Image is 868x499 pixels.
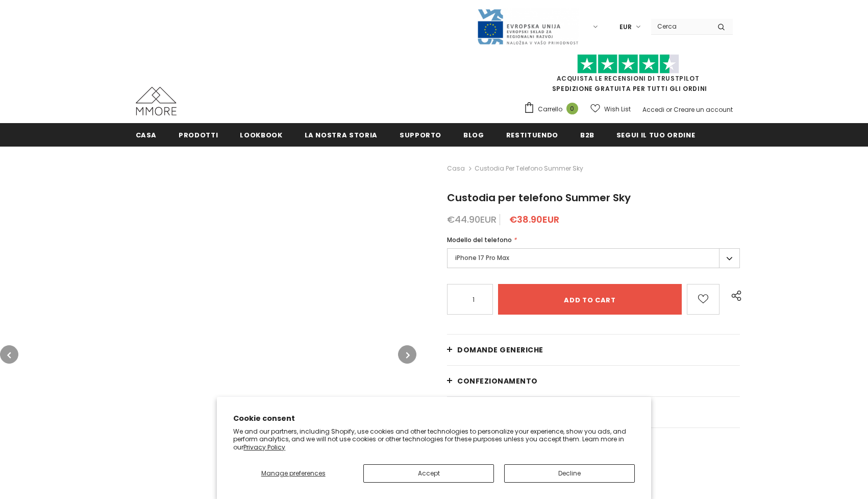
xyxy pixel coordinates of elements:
span: Custodia per telefono Summer Sky [447,191,631,205]
label: iPhone 17 Pro Max [447,248,740,268]
span: supporto [400,130,441,140]
span: La nostra storia [305,130,378,140]
a: La nostra storia [305,123,378,146]
span: Segui il tuo ordine [616,130,695,140]
a: Creare un account [674,105,733,114]
span: Restituendo [506,130,558,140]
a: Blog [463,123,484,146]
a: Accedi [642,105,664,114]
span: SPEDIZIONE GRATUITA PER TUTTI GLI ORDINI [524,59,733,93]
span: 0 [566,103,578,114]
a: Segui il tuo ordine [616,123,695,146]
span: Domande generiche [457,345,543,355]
a: CONFEZIONAMENTO [447,366,740,396]
a: Wish List [590,100,631,118]
span: CONFEZIONAMENTO [457,376,538,386]
img: Casi MMORE [136,87,177,115]
span: Modello del telefono [447,235,512,244]
button: Accept [363,464,494,483]
span: Carrello [538,104,562,114]
span: or [666,105,672,114]
span: Wish List [604,104,631,114]
span: Manage preferences [261,469,326,478]
a: supporto [400,123,441,146]
span: Casa [136,130,157,140]
button: Manage preferences [233,464,353,483]
a: Privacy Policy [243,443,285,452]
a: Casa [447,162,465,175]
a: Javni Razpis [477,22,579,31]
span: Custodia per telefono Summer Sky [475,162,583,175]
img: Javni Razpis [477,8,579,45]
input: Add to cart [498,284,681,315]
a: Restituendo [506,123,558,146]
span: EUR [619,22,632,32]
span: €44.90EUR [447,213,497,226]
span: €38.90EUR [509,213,559,226]
span: B2B [580,130,594,140]
a: Carrello 0 [524,102,583,117]
input: Search Site [651,19,710,34]
span: Lookbook [240,130,282,140]
span: Prodotti [179,130,218,140]
p: We and our partners, including Shopify, use cookies and other technologies to personalize your ex... [233,427,635,452]
a: Acquista le recensioni di TrustPilot [557,74,700,83]
a: Lookbook [240,123,282,146]
h2: Cookie consent [233,413,635,424]
span: Blog [463,130,484,140]
a: Domande generiche [447,335,740,365]
img: Fidati di Pilot Stars [577,54,679,74]
a: Prodotti [179,123,218,146]
button: Decline [504,464,635,483]
a: B2B [580,123,594,146]
a: Casa [136,123,157,146]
